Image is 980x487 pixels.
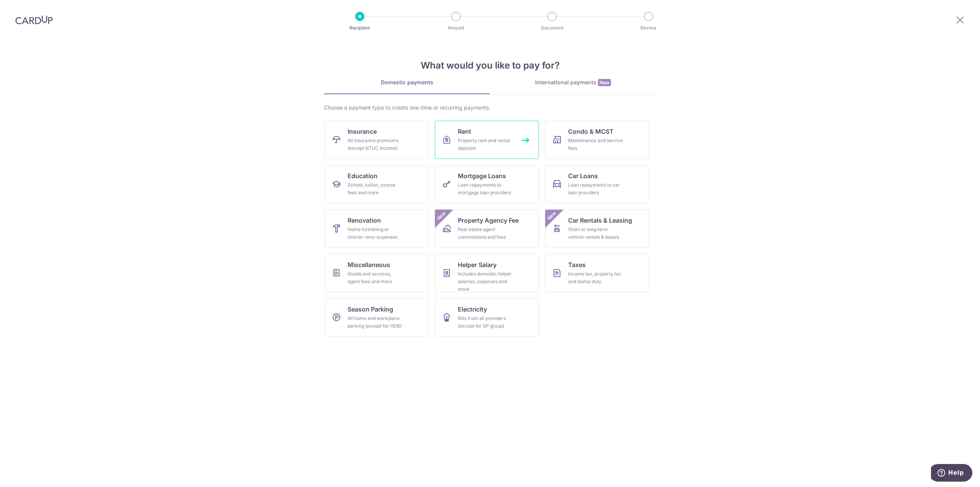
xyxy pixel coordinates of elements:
span: Property Agency Fee [458,216,519,225]
span: Taxes [568,260,586,269]
div: Bills from all providers (except for SP group) [458,315,513,330]
div: Property rent and rental deposits [458,137,513,152]
span: Car Rentals & Leasing [568,216,632,225]
a: RentProperty rent and rental deposits [435,121,539,159]
div: Loan repayments to car loan providers [568,181,623,197]
div: Income tax, property tax and stamp duty [568,270,623,285]
div: Domestic payments [324,79,490,86]
span: Mortgage Loans [458,171,506,180]
div: School, tuition, course fees and more [348,181,403,197]
a: Condo & MCSTMaintenance and service fees [545,121,649,159]
div: Real estate agent commissions and fees [458,226,513,241]
span: Insurance [348,127,377,136]
a: InsuranceAll insurance premiums (except NTUC Income) [325,121,429,159]
span: New [435,210,448,222]
span: Car Loans [568,171,598,180]
div: Short or long‑term vehicle rentals & leases [568,226,623,241]
a: Car Rentals & LeasingShort or long‑term vehicle rentals & leasesNew [545,210,649,248]
a: EducationSchool, tuition, course fees and more [325,165,429,203]
div: Maintenance and service fees [568,137,623,152]
div: Loan repayments to mortgage loan providers [458,181,513,197]
div: International payments [490,79,656,87]
div: Goods and services, agent fees and more [348,270,403,285]
p: Review [620,24,677,32]
div: Home furnishing or interior reno-expenses [348,226,403,241]
p: Amount [428,24,484,32]
a: ElectricityBills from all providers (except for SP group) [435,298,539,337]
a: RenovationHome furnishing or interior reno-expenses [325,210,429,248]
a: Car LoansLoan repayments to car loan providers [545,165,649,203]
div: All insurance premiums (except NTUC Income) [348,137,403,152]
p: Document [524,24,580,32]
span: New [546,210,558,222]
span: Condo & MCST [568,127,614,136]
div: Choose a payment type to create one-time or recurring payments. [324,104,656,112]
span: Rent [458,127,471,136]
iframe: Opens a widget where you can find more information [931,464,972,483]
a: MiscellaneousGoods and services, agent fees and more [325,254,429,292]
span: Season Parking [348,305,393,314]
span: Miscellaneous [348,260,390,269]
a: Mortgage LoansLoan repayments to mortgage loan providers [435,165,539,203]
a: Property Agency FeeReal estate agent commissions and feesNew [435,210,539,248]
div: Includes domestic helper salaries, expenses and more [458,270,513,293]
span: Renovation [348,216,381,225]
span: Helper Salary [458,260,497,269]
a: Helper SalaryIncludes domestic helper salaries, expenses and more [435,254,539,292]
a: TaxesIncome tax, property tax and stamp duty [545,254,649,292]
span: Education [348,171,377,180]
div: All home and workplace parking (except for HDB) [348,315,403,330]
a: Season ParkingAll home and workplace parking (except for HDB) [325,298,429,337]
img: CardUp [15,15,53,25]
h4: What would you like to pay for? [324,59,656,72]
p: Recipient [332,24,388,32]
span: New [598,79,611,86]
span: Electricity [458,305,487,314]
